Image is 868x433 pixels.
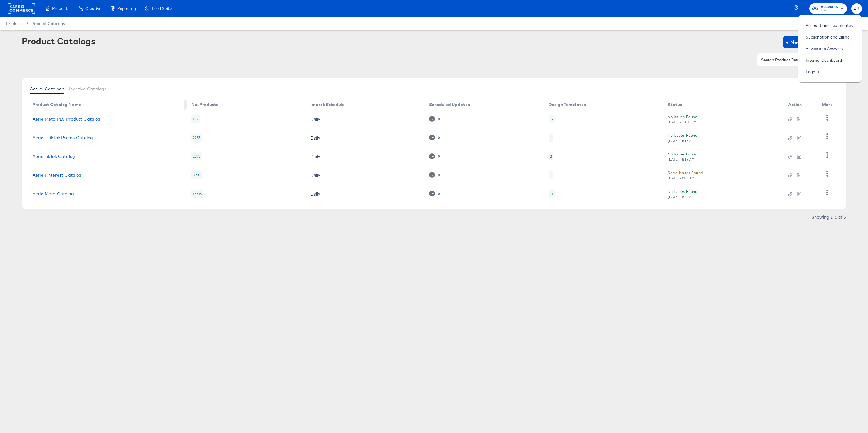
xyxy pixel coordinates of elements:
div: 2372 [191,152,202,160]
div: 11 [550,191,553,196]
a: Internal Dashboard [801,55,847,66]
span: Accounts [821,4,838,10]
div: 11 [549,190,555,198]
div: 0 [438,173,440,177]
span: Reporting [117,6,136,11]
a: Account and Teammates [801,20,857,31]
td: Daily [306,166,425,184]
td: Daily [306,110,425,128]
span: + New Product Catalog [786,38,844,46]
div: 2 [550,154,552,159]
span: / [23,21,31,26]
div: Design Templates [549,102,586,107]
span: Products [52,6,69,11]
span: Creative [85,6,101,11]
div: 0 [438,154,440,158]
input: Search Product Catalogs [760,57,824,64]
div: 17315 [191,190,203,198]
span: Active Catalogs [30,86,64,91]
div: 0 [429,135,440,140]
div: 1 [549,171,553,179]
div: 0 [438,136,440,140]
div: 14 [549,115,555,123]
div: 14 [550,117,553,121]
th: Action [783,100,817,110]
span: ZR [854,5,860,12]
td: Daily [306,184,425,203]
td: Daily [306,128,425,147]
span: Feed Suite [152,6,172,11]
div: 0 [438,117,440,121]
div: 1 [550,173,552,177]
a: Logout [801,66,824,77]
div: [DATE] - 8:09 AM [668,176,695,180]
div: Product Catalog Name [33,102,81,107]
div: 0 [429,116,440,122]
button: AccountsAerie [809,3,847,14]
div: 0 [429,172,440,178]
a: Aerie Pinterest Catalog [33,173,81,177]
div: 1 [550,135,552,140]
div: Showing 1–5 of 5 [811,215,846,219]
div: 2255 [191,134,202,142]
a: Aerie Meta Catalog [33,191,74,196]
a: Aerie - TikTok Promo Catalog [33,135,93,140]
span: Aerie [821,8,838,13]
div: 0 [438,192,440,196]
div: 0 [429,191,440,196]
div: Some Issues Found [668,170,703,176]
div: 0 [429,153,440,159]
a: Subscription and Billing [801,32,854,42]
a: Product Catalogs [31,21,65,26]
div: 2 [549,152,553,160]
div: 3981 [191,171,202,179]
div: No. Products [191,102,218,107]
span: Products [6,21,23,26]
div: 139 [191,115,200,123]
div: Product Catalogs [22,36,95,46]
div: Scheduled Updates [429,102,470,107]
td: Daily [306,147,425,166]
button: + New Product Catalog [783,36,846,48]
div: 1 [549,134,553,142]
span: Inactive Catalogs [69,86,107,91]
div: Import Schedule [310,102,344,107]
th: Status [663,100,783,110]
button: Some Issues Found[DATE] - 8:09 AM [668,170,703,180]
a: Aerie TikTok Catalog [33,154,75,159]
a: Advice and Answers [801,43,847,54]
a: Aerie Meta PLV Product Catalog [33,117,101,121]
button: ZR [851,3,862,14]
th: More [817,100,840,110]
